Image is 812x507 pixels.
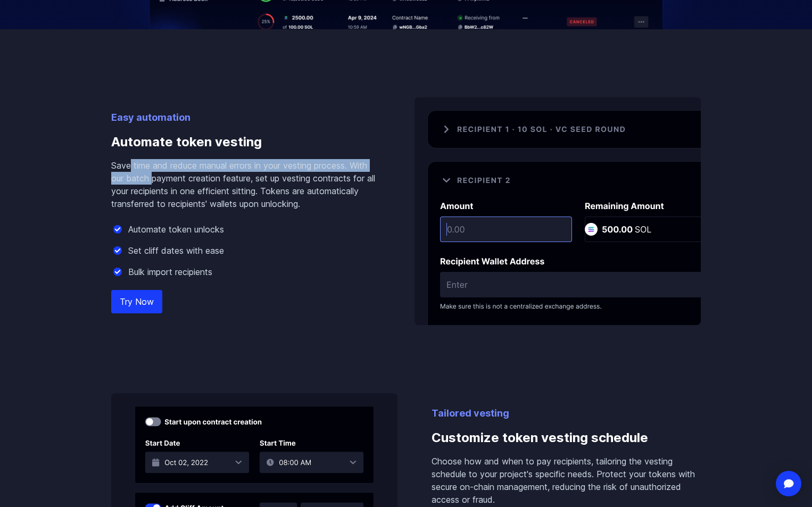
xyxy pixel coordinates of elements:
[111,290,162,313] a: Try Now
[432,455,701,506] p: Choose how and when to pay recipients, tailoring the vesting schedule to your project's specific ...
[111,110,380,125] p: Easy automation
[111,125,380,159] h3: Automate token vesting
[776,471,801,496] div: Open Intercom Messenger
[128,244,224,257] p: Set cliff dates with ease
[128,223,224,236] p: Automate token unlocks
[128,265,212,278] p: Bulk import recipients
[432,421,701,455] h3: Customize token vesting schedule
[415,97,701,325] img: Automate token vesting
[432,406,701,421] p: Tailored vesting
[111,159,380,210] p: Save time and reduce manual errors in your vesting process. With our batch payment creation featu...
